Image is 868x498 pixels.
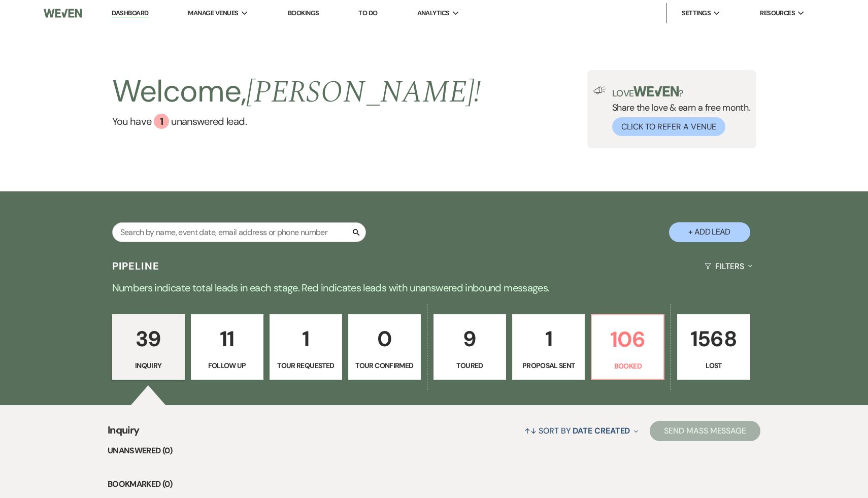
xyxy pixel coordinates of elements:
p: 39 [119,322,178,356]
h2: Welcome, [112,70,481,114]
p: Lost [684,360,743,371]
p: 0 [355,322,414,356]
p: Booked [598,360,657,372]
a: 1Proposal Sent [512,314,585,380]
p: 1568 [684,322,743,356]
a: To Do [358,9,377,17]
p: 11 [197,322,257,356]
a: Dashboard [112,9,148,18]
div: 1 [154,114,169,129]
a: Bookings [288,9,319,17]
p: Inquiry [119,360,178,371]
p: 1 [519,322,578,356]
h3: Pipeline [112,259,160,273]
span: ↑↓ [524,425,537,436]
a: 1568Lost [677,314,750,380]
img: Weven Logo [44,3,82,24]
a: 9Toured [433,314,506,380]
a: 39Inquiry [112,314,185,380]
p: Love ? [612,86,750,98]
button: Send Mass Message [650,421,760,441]
p: 1 [276,322,336,356]
a: 106Booked [591,314,664,380]
a: You have 1 unanswered lead. [112,114,481,129]
p: Tour Requested [276,360,336,371]
p: Follow Up [197,360,257,371]
button: Filters [700,253,756,280]
span: Inquiry [108,422,140,444]
p: Proposal Sent [519,360,578,371]
button: + Add Lead [669,222,750,242]
p: 106 [598,322,657,356]
span: [PERSON_NAME] ! [246,69,481,116]
li: Bookmarked (0) [108,478,760,491]
input: Search by name, event date, email address or phone number [112,222,366,242]
span: Resources [760,8,795,18]
span: Manage Venues [188,8,238,18]
p: Toured [440,360,499,371]
span: Settings [682,8,711,18]
a: 0Tour Confirmed [348,314,421,380]
a: 11Follow Up [191,314,263,380]
img: weven-logo-green.svg [633,86,679,96]
div: Share the love & earn a free month. [606,86,750,136]
p: 9 [440,322,499,356]
span: Date Created [573,425,630,436]
button: Sort By Date Created [520,417,642,444]
a: 1Tour Requested [270,314,342,380]
span: Analytics [417,8,450,18]
button: Click to Refer a Venue [612,117,725,136]
p: Tour Confirmed [355,360,414,371]
img: loud-speaker-illustration.svg [593,86,606,94]
li: Unanswered (0) [108,444,760,457]
p: Numbers indicate total leads in each stage. Red indicates leads with unanswered inbound messages. [69,280,799,296]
